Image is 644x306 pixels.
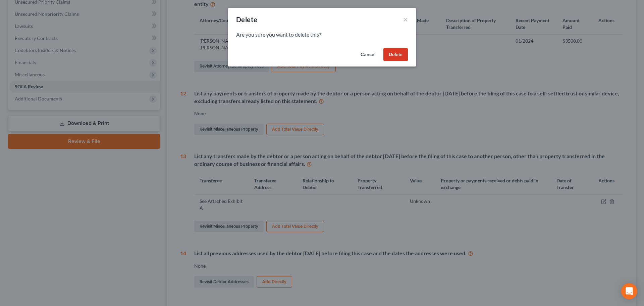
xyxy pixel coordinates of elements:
button: Cancel [355,48,381,61]
div: Open Intercom Messenger [621,283,637,299]
button: Delete [383,48,408,61]
div: Delete [236,15,257,24]
p: Are you sure you want to delete this? [236,31,408,39]
button: × [403,15,408,24]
